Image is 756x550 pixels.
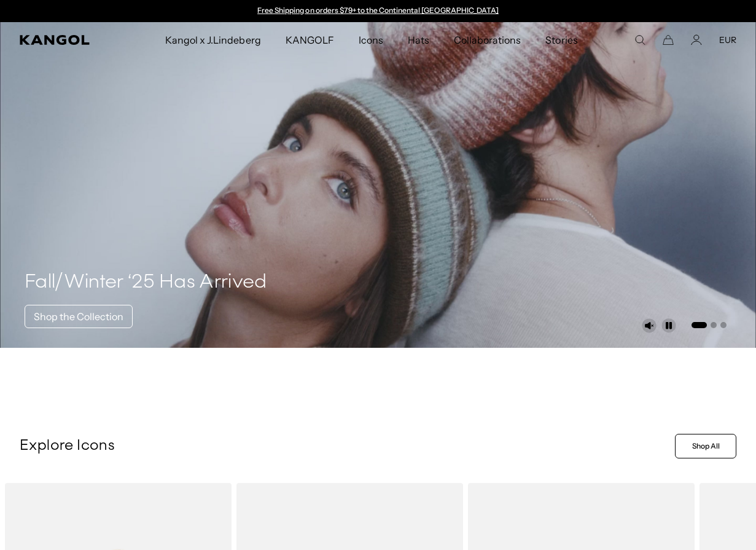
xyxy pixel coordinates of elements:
button: Go to slide 2 [711,322,717,328]
div: Announcement [252,6,505,16]
a: Account [691,34,702,45]
summary: Search here [634,34,645,45]
span: Icons [359,22,383,58]
a: Icons [346,22,396,58]
h4: Fall/Winter ‘25 Has Arrived [25,270,267,295]
button: Unmute [642,318,657,333]
button: Cart [663,34,674,45]
span: Hats [408,22,429,58]
a: KANGOLF [273,22,346,58]
span: KANGOLF [286,22,334,58]
a: Kangol x J.Lindeberg [153,22,273,58]
span: Kangol x J.Lindeberg [165,22,261,58]
slideshow-component: Announcement bar [252,6,505,16]
div: 1 of 2 [252,6,505,16]
p: Explore Icons [20,437,670,455]
a: Shop the Collection [25,305,133,328]
button: Go to slide 1 [692,322,707,328]
a: Collaborations [442,22,533,58]
span: Stories [545,22,577,58]
button: EUR [719,34,736,45]
a: Shop All [675,434,736,458]
a: Free Shipping on orders $79+ to the Continental [GEOGRAPHIC_DATA] [257,6,499,15]
button: Pause [661,318,676,333]
button: Go to slide 3 [720,322,727,328]
a: Kangol [20,35,109,45]
a: Hats [396,22,442,58]
span: Collaborations [454,22,521,58]
a: Stories [533,22,590,58]
ul: Select a slide to show [690,320,727,329]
